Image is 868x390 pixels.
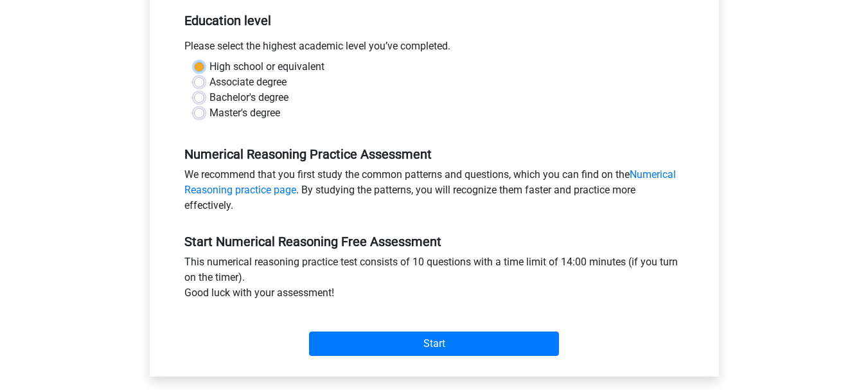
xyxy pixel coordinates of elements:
div: We recommend that you first study the common patterns and questions, which you can find on the . ... [175,167,694,218]
div: Please select the highest academic level you’ve completed. [175,39,694,59]
label: Master's degree [209,105,280,121]
h5: Numerical Reasoning Practice Assessment [184,146,684,162]
div: This numerical reasoning practice test consists of 10 questions with a time limit of 14:00 minute... [175,254,694,306]
label: Bachelor's degree [209,90,288,105]
label: High school or equivalent [209,59,324,75]
h5: Start Numerical Reasoning Free Assessment [184,234,684,249]
input: Start [309,332,559,356]
label: Associate degree [209,75,287,90]
h5: Education level [184,8,684,33]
